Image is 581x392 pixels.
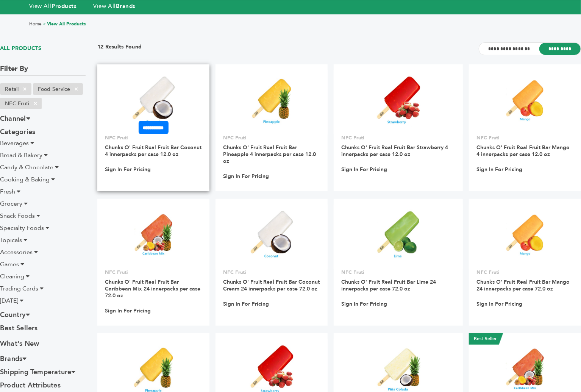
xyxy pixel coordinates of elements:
a: Sign In For Pricing [105,308,151,314]
p: NFC Fruti [223,134,320,141]
span: > [43,21,46,27]
span: × [29,99,42,108]
a: Chunks O' Fruit Real Fruit Bar Lime 24 innerpacks per case 72.0 oz [341,278,436,292]
p: NFC Fruti [341,269,455,276]
a: Sign In For Pricing [105,166,151,173]
a: Chunks O' Fruit Real Fruit Bar Coconut 4 innerpacks per case 12.0 oz [105,144,201,158]
a: Chunks O' Fruit Real Fruit Bar Strawberry 4 innerpacks per case 12.0 oz [341,144,448,158]
span: × [70,84,83,94]
span: × [19,84,31,94]
a: View AllProducts [29,2,77,10]
strong: Products [52,2,77,10]
img: Chunks O' Fruit Real Fruit Bar Caribbean Mix 24 innerpacks per case 72.0 oz [134,209,172,264]
a: Sign In For Pricing [223,173,269,180]
a: View AllBrands [93,2,136,10]
p: NFC Fruti [341,134,455,141]
a: Sign In For Pricing [476,166,522,173]
img: Chunks O' Fruit Real Fruit Bar Coconut 4 innerpacks per case 12.0 oz [132,75,175,130]
img: Chunks O' Fruit Real Fruit Bar Coconut Cream 24 innerpacks per case 72.0 oz [250,209,293,264]
p: NFC Fruti [476,134,573,141]
h3: 12 Results Found [97,43,142,55]
a: Chunks O' Fruit Real Fruit Bar Caribbean Mix 24 innerpacks per case 72.0 oz [105,278,200,299]
p: NFC Fruti [476,269,573,276]
img: Chunks O' Fruit Real Fruit Bar Mango 24 innerpacks per case 72.0 oz [506,209,544,264]
img: Chunks O' Fruit Real Fruit Bar Strawberry 4 innerpacks per case 12.0 oz [376,75,420,130]
a: Sign In For Pricing [223,301,269,308]
a: Sign In For Pricing [341,166,387,173]
a: Chunks O' Fruit Real Fruit Bar Mango 24 innerpacks per case 72.0 oz [476,278,570,292]
li: Food Service [33,83,83,95]
a: Sign In For Pricing [476,301,522,308]
a: Chunks O' Fruit Real Fruit Bar Pineapple 4 innerpacks per case 12.0 oz [223,144,316,165]
img: Chunks O' Fruit Real Fruit Bar Lime 24 innerpacks per case 72.0 oz [377,209,420,264]
img: Chunks O' Fruit Real Fruit Bar Pineapple 4 innerpacks per case 12.0 oz [252,75,292,130]
a: Chunks O' Fruit Real Fruit Bar Mango 4 innerpacks per case 12.0 oz [476,144,570,158]
strong: Brands [116,2,136,10]
p: NFC Fruti [223,269,320,276]
img: Chunks O' Fruit Real Fruit Bar Mango 4 innerpacks per case 12.0 oz [506,75,544,130]
a: Home [29,21,42,27]
p: NFC Fruti [105,134,202,141]
a: Sign In For Pricing [341,301,387,308]
a: Chunks O' Fruit Real Fruit Bar Coconut Cream 24 innerpacks per case 72.0 oz [223,278,320,292]
a: View All Products [47,21,86,27]
p: NFC Fruti [105,269,202,276]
